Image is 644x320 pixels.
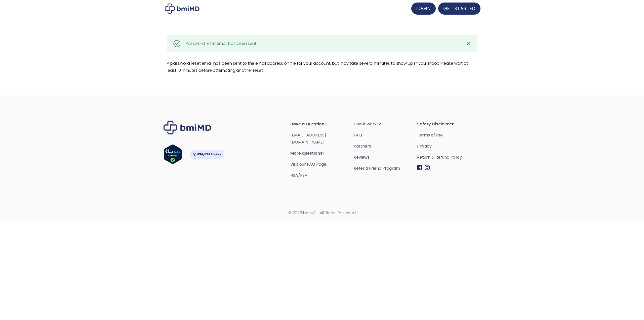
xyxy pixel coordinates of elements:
[417,165,422,170] img: Facebook
[290,150,354,157] span: More questions?
[354,165,417,172] a: Refer a Friend Program
[167,60,477,74] p: A password reset email has been sent to the email address on file for your account, but may take ...
[417,143,480,150] a: Privacy
[463,39,473,49] a: ✕
[290,132,326,145] a: [EMAIL_ADDRESS][DOMAIN_NAME]
[417,154,480,161] a: Return & Refund Policy
[165,4,199,14] img: My account
[164,209,480,217] span: © 2025 bmiMD | All Rights Reserved
[290,161,326,167] a: Visit our FAQ Page
[164,144,182,164] img: Verify Approval for www.bmimd.com
[417,121,480,128] span: Safety Disclaimer
[354,132,417,139] a: FAQ
[466,40,471,47] span: ✕
[425,165,430,170] img: Instagram
[354,154,417,161] a: Reviews
[438,3,480,15] a: GET STARTED
[290,121,354,128] span: Have a Question?
[164,144,182,166] a: Verify LegitScript Approval for www.bmimd.com
[290,172,307,178] a: HSA/FSA
[189,150,225,159] img: HSA-FSA
[354,143,417,150] a: Partners
[416,5,431,12] span: LOGIN
[164,121,211,134] img: Brand Logo
[417,132,480,139] a: Terms of use
[354,121,417,128] a: How it works?
[411,3,436,15] a: LOGIN
[186,40,257,47] div: Password reset email has been sent.
[443,5,475,12] span: GET STARTED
